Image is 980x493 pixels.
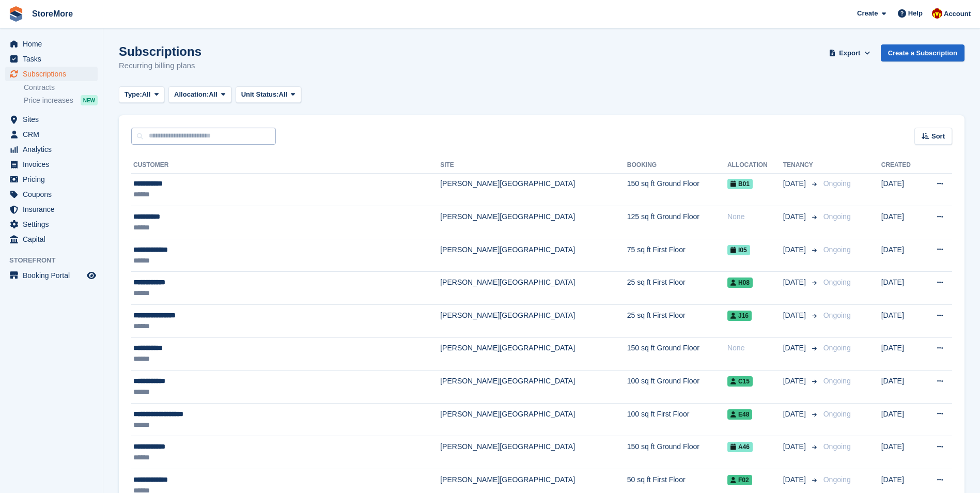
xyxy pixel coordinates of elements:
span: Help [908,8,923,19]
a: menu [5,172,98,187]
td: 150 sq ft Ground Floor [627,436,727,469]
span: Sort [931,131,945,142]
a: menu [5,157,98,172]
a: menu [5,142,98,157]
span: [DATE] [783,409,808,420]
td: [PERSON_NAME][GEOGRAPHIC_DATA] [440,403,627,436]
button: Export [827,44,873,61]
span: Storefront [9,255,103,266]
td: 100 sq ft First Floor [627,403,727,436]
a: menu [5,217,98,232]
img: stora-icon-8386f47178a22dfd0bd8f6a31ec36ba5ce8667c1dd55bd0f319d3a0aa187defe.svg [8,6,24,22]
span: CRM [23,127,85,142]
td: [DATE] [881,206,922,239]
a: Price increases NEW [24,95,98,106]
span: Subscriptions [23,67,85,81]
span: Ongoing [823,212,851,221]
td: [PERSON_NAME][GEOGRAPHIC_DATA] [440,436,627,469]
span: [DATE] [783,211,808,222]
span: Unit Status: [241,89,279,100]
span: Home [23,37,85,51]
span: Analytics [23,142,85,157]
a: Create a Subscription [881,44,965,61]
td: [PERSON_NAME][GEOGRAPHIC_DATA] [440,173,627,206]
span: Invoices [23,157,85,172]
button: Allocation: All [168,86,231,103]
button: Type: All [119,86,164,103]
td: [DATE] [881,272,922,305]
span: I05 [727,245,750,255]
span: All [142,89,151,100]
span: E48 [727,409,752,420]
span: Settings [23,217,85,232]
span: Tasks [23,52,85,66]
span: Price increases [24,96,73,105]
td: [PERSON_NAME][GEOGRAPHIC_DATA] [440,337,627,371]
button: Unit Status: All [236,86,301,103]
td: [DATE] [881,337,922,371]
a: menu [5,202,98,217]
span: Ongoing [823,442,851,451]
td: 125 sq ft Ground Floor [627,206,727,239]
a: menu [5,187,98,202]
td: 25 sq ft First Floor [627,305,727,338]
span: [DATE] [783,441,808,452]
div: None [727,343,783,353]
span: Allocation: [174,89,209,100]
span: All [209,89,217,100]
a: menu [5,127,98,142]
span: Insurance [23,202,85,217]
img: Store More Team [932,8,942,19]
span: [DATE] [783,277,808,288]
td: [DATE] [881,403,922,436]
th: Site [440,157,627,174]
td: [DATE] [881,436,922,469]
th: Allocation [727,157,783,174]
span: [DATE] [783,178,808,189]
a: StoreMore [28,5,77,22]
td: 75 sq ft First Floor [627,239,727,272]
p: Recurring billing plans [119,60,201,72]
td: 150 sq ft Ground Floor [627,173,727,206]
td: 150 sq ft Ground Floor [627,337,727,371]
div: NEW [81,95,98,105]
span: Booking Portal [23,268,85,283]
th: Tenancy [783,157,819,174]
td: [PERSON_NAME][GEOGRAPHIC_DATA] [440,371,627,404]
span: A46 [727,442,753,452]
span: Capital [23,232,85,246]
span: [DATE] [783,376,808,387]
span: Pricing [23,172,85,187]
span: C15 [727,376,753,387]
td: [DATE] [881,371,922,404]
td: [PERSON_NAME][GEOGRAPHIC_DATA] [440,239,627,272]
span: Ongoing [823,377,851,385]
td: [DATE] [881,239,922,272]
span: Coupons [23,187,85,202]
span: Sites [23,112,85,127]
span: Account [944,9,971,19]
td: [PERSON_NAME][GEOGRAPHIC_DATA] [440,305,627,338]
span: Create [857,8,878,19]
td: [PERSON_NAME][GEOGRAPHIC_DATA] [440,206,627,239]
a: Contracts [24,83,98,93]
span: Ongoing [823,179,851,188]
span: [DATE] [783,244,808,255]
span: F02 [727,475,752,485]
a: menu [5,268,98,283]
span: Ongoing [823,344,851,352]
span: Ongoing [823,245,851,254]
td: 25 sq ft First Floor [627,272,727,305]
a: menu [5,37,98,51]
td: 100 sq ft Ground Floor [627,371,727,404]
a: menu [5,52,98,66]
span: Type: [125,89,142,100]
td: [DATE] [881,173,922,206]
a: menu [5,67,98,81]
span: All [279,89,288,100]
span: Ongoing [823,311,851,319]
span: Ongoing [823,475,851,484]
span: [DATE] [783,343,808,353]
span: Ongoing [823,410,851,418]
th: Booking [627,157,727,174]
